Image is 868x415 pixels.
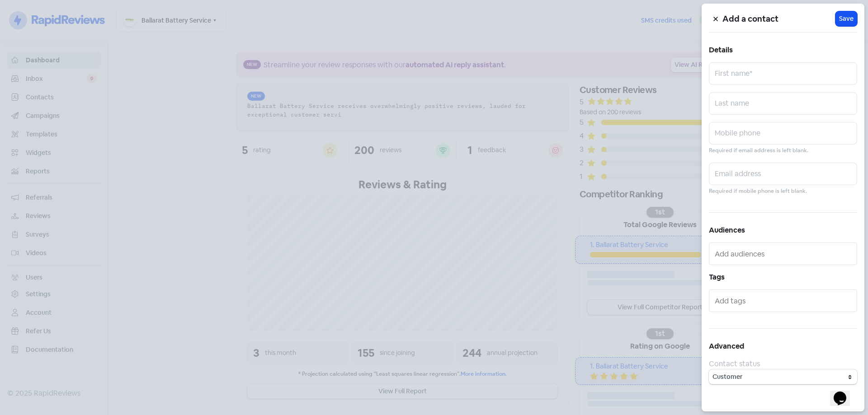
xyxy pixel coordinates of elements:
[709,122,857,145] input: Mobile phone
[839,14,854,23] span: Save
[722,12,835,26] h5: Add a contact
[709,163,857,185] input: Email address
[709,43,857,57] h5: Details
[715,247,853,261] input: Add audiences
[709,359,857,369] div: Contact status
[709,340,857,353] h5: Advanced
[709,224,857,237] h5: Audiences
[830,379,859,406] iframe: chat widget
[835,11,857,26] button: Save
[709,62,857,85] input: First name
[709,187,807,196] small: Required if mobile phone is left blank.
[709,270,857,284] h5: Tags
[715,294,853,308] input: Add tags
[709,146,808,155] small: Required if email address is left blank.
[709,92,857,115] input: Last name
